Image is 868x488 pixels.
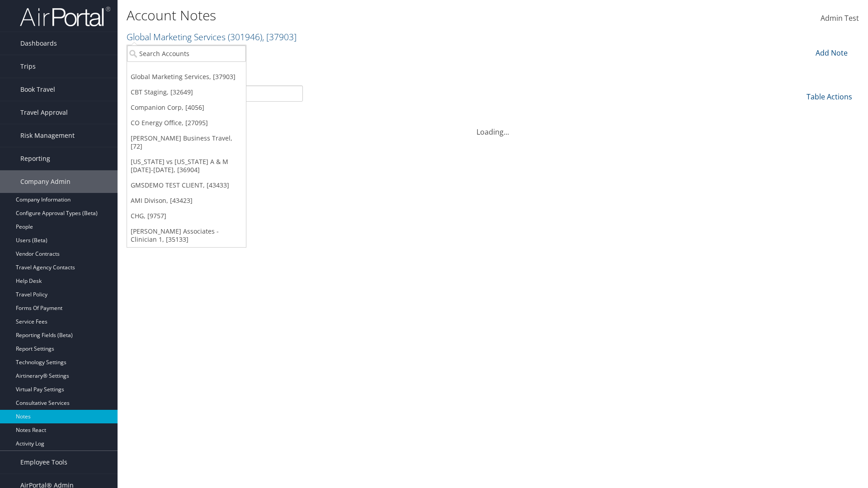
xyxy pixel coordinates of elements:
span: Dashboards [20,32,57,55]
span: Trips [20,55,36,78]
a: [US_STATE] vs [US_STATE] A & M [DATE]-[DATE], [36904] [127,154,246,178]
a: AMI Divison, [43423] [127,193,246,208]
a: Global Marketing Services [127,31,297,43]
a: Table Actions [807,92,852,102]
img: airportal-logo.png [20,6,110,27]
a: Companion Corp, [4056] [127,100,246,115]
a: Global Marketing Services, [37903] [127,69,246,84]
a: Admin Test [821,5,859,33]
a: CBT Staging, [32649] [127,84,246,100]
a: [PERSON_NAME] Business Travel, [72] [127,131,246,154]
span: Admin Test [821,13,859,23]
span: Employee Tools [20,451,67,474]
div: Add Note [809,47,852,58]
a: GMSDEMO TEST CLIENT, [43433] [127,178,246,193]
a: [PERSON_NAME] Associates - Clinician 1, [35133] [127,224,246,247]
span: Book Travel [20,78,55,101]
h1: Account Notes [127,6,615,25]
span: ( 301946 ) [228,31,262,43]
span: Risk Management [20,124,75,147]
span: Company Admin [20,170,71,193]
input: Search Accounts [127,45,246,62]
a: CO Energy Office, [27095] [127,115,246,131]
div: Loading... [127,116,859,137]
span: Travel Approval [20,101,68,124]
span: , [ 37903 ] [262,31,297,43]
span: Reporting [20,147,50,170]
a: CHG, [9757] [127,208,246,224]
